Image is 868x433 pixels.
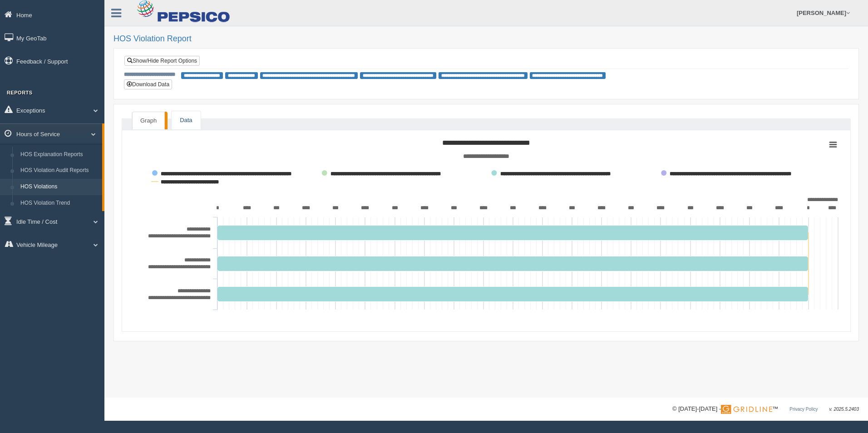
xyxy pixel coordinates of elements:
a: HOS Violation Audit Reports [16,162,102,179]
button: Download Data [124,79,172,89]
a: HOS Violation Trend [16,195,102,212]
a: Graph [132,112,165,130]
a: HOS Explanation Reports [16,147,102,163]
img: Gridline [721,405,772,414]
a: HOS Violations [16,179,102,195]
a: Data [172,111,200,130]
a: Show/Hide Report Options [124,56,200,66]
span: v. 2025.5.2403 [829,407,859,412]
a: Privacy Policy [789,407,818,412]
div: © [DATE]-[DATE] - ™ [672,404,859,414]
h2: HOS Violation Report [113,34,859,44]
